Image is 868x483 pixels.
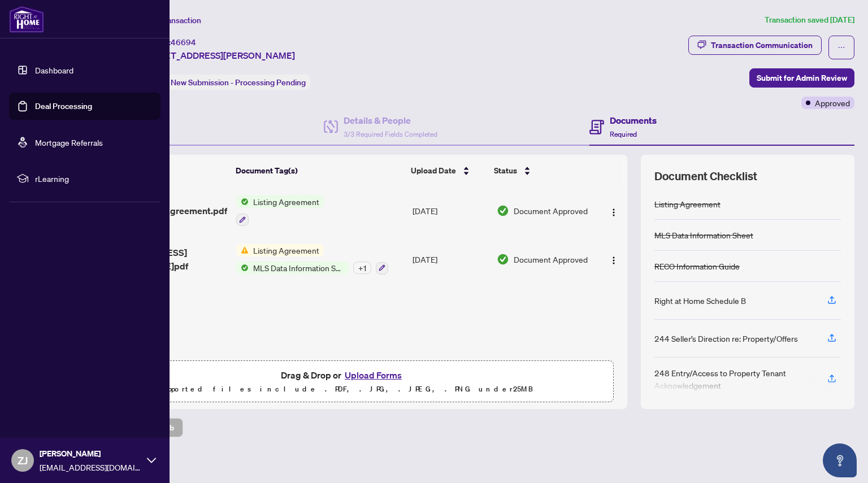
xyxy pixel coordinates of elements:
button: Status IconListing Agreement [236,195,324,226]
span: MLS Data Information Sheet [249,262,349,274]
img: Status Icon [236,195,249,208]
div: RECO Information Guide [654,260,740,272]
span: Document Approved [514,253,588,266]
div: MLS Data Information Sheet [654,229,753,241]
span: 46694 [171,37,196,47]
img: Logo [609,256,618,265]
span: Listing Agreement [249,195,324,208]
span: New Submission - Processing Pending [171,77,306,88]
article: Transaction saved [DATE] [765,14,854,27]
a: Deal Processing [35,101,92,111]
button: Status IconListing AgreementStatus IconMLS Data Information Sheet+1 [236,244,388,275]
span: Document Checklist [654,168,757,184]
span: [EMAIL_ADDRESS][DOMAIN_NAME] [40,461,141,473]
p: Supported files include .PDF, .JPG, .JPEG, .PNG under 25 MB [80,382,606,396]
img: logo [9,6,44,33]
img: Document Status [497,204,509,217]
div: Listing Agreement [654,198,721,210]
img: Logo [609,208,618,217]
th: Status [489,155,594,186]
span: [PERSON_NAME] [40,447,141,460]
img: Status Icon [236,244,249,256]
span: rLearning [35,172,153,185]
span: Drag & Drop or [281,368,405,382]
a: Mortgage Referrals [35,137,103,147]
div: Right at Home Schedule B [654,294,746,307]
span: Drag & Drop orUpload FormsSupported files include .PDF, .JPG, .JPEG, .PNG under25MB [73,361,613,403]
div: Transaction Communication [711,36,813,54]
span: 3/3 Required Fields Completed [344,130,437,138]
span: ellipsis [837,43,845,51]
th: Document Tag(s) [231,155,406,186]
span: [STREET_ADDRESS][PERSON_NAME] [140,49,295,62]
span: Listing Agreement [249,244,324,256]
img: Status Icon [236,262,249,274]
td: [DATE] [408,186,492,235]
img: Document Status [497,253,509,266]
div: 248 Entry/Access to Property Tenant Acknowledgement [654,367,814,391]
span: ZJ [18,452,28,468]
div: Status: [140,75,310,90]
a: Dashboard [35,65,73,75]
span: Upload Date [411,164,456,177]
td: [DATE] [408,235,492,284]
button: Logo [605,202,623,220]
div: + 1 [353,262,371,274]
span: Submit for Admin Review [757,69,847,87]
button: Open asap [823,443,857,477]
h4: Details & People [344,114,437,127]
span: View Transaction [141,15,201,25]
h4: Documents [610,114,657,127]
button: Transaction Communication [688,36,822,55]
button: Submit for Admin Review [749,68,854,88]
div: 244 Seller’s Direction re: Property/Offers [654,332,798,345]
span: Status [494,164,517,177]
span: Document Approved [514,204,588,217]
span: Required [610,130,637,138]
th: Upload Date [406,155,490,186]
span: Approved [815,97,850,109]
button: Upload Forms [341,368,405,382]
button: Logo [605,250,623,268]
